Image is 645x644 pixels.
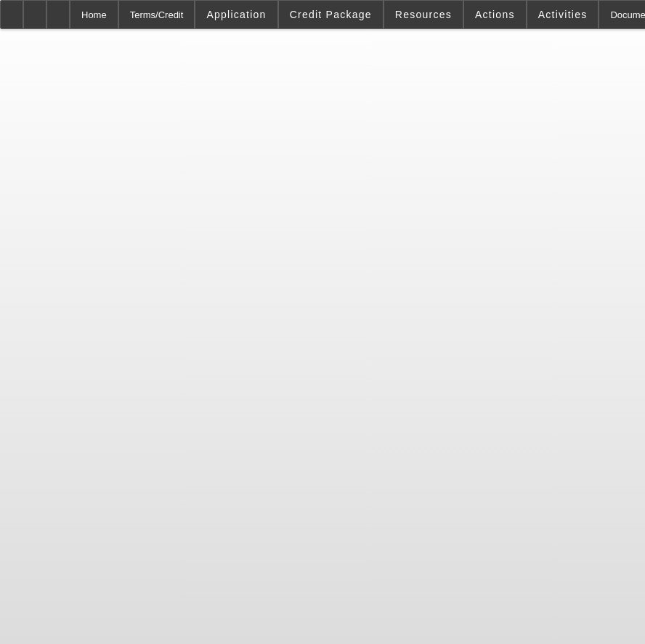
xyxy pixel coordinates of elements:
span: Activities [538,9,588,20]
span: Resources [395,9,452,20]
button: Credit Package [279,1,383,28]
span: Actions [475,9,515,20]
button: Activities [527,1,599,28]
button: Resources [384,1,463,28]
button: Application [195,1,277,28]
span: Application [206,9,266,20]
button: Actions [464,1,526,28]
span: Credit Package [290,9,372,20]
